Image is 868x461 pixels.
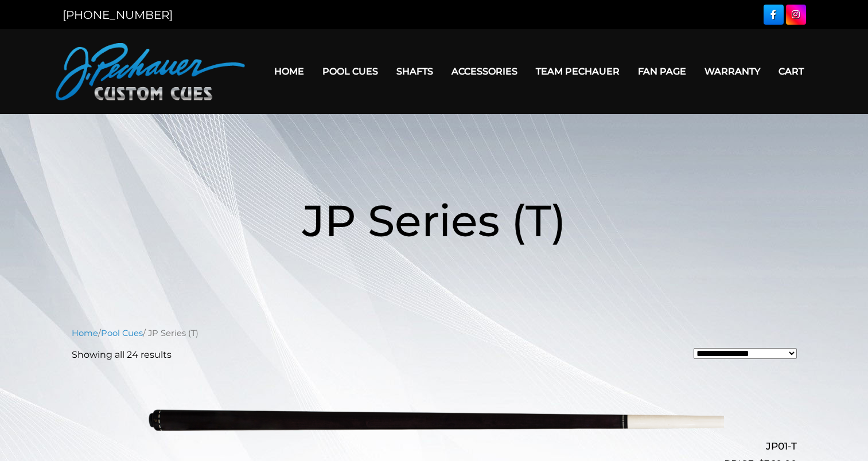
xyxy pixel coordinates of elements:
[527,57,629,86] a: Team Pechauer
[387,57,442,86] a: Shafts
[72,328,98,338] a: Home
[694,348,797,359] select: Shop order
[769,57,813,86] a: Cart
[265,57,313,86] a: Home
[56,43,245,100] img: Pechauer Custom Cues
[63,8,173,22] a: [PHONE_NUMBER]
[442,57,527,86] a: Accessories
[72,436,797,457] h2: JP01-T
[629,57,695,86] a: Fan Page
[101,328,143,338] a: Pool Cues
[313,57,387,86] a: Pool Cues
[72,327,797,339] nav: Breadcrumb
[72,348,172,362] p: Showing all 24 results
[695,57,769,86] a: Warranty
[302,194,566,247] span: JP Series (T)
